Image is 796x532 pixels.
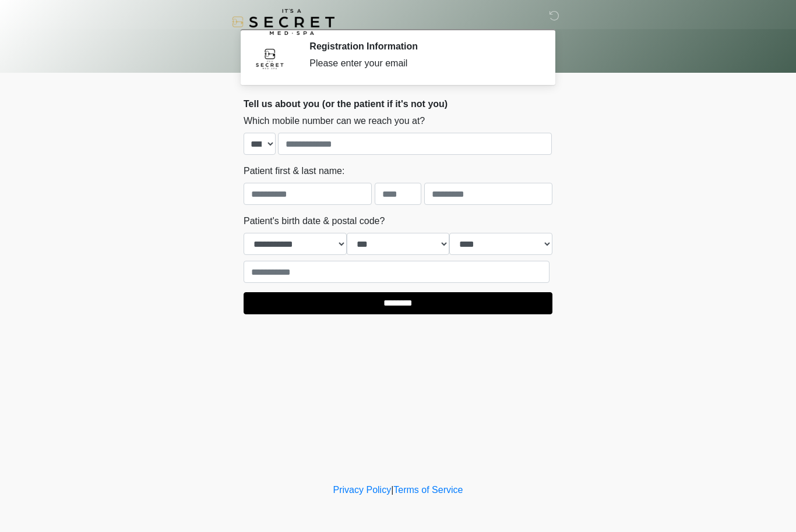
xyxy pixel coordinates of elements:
[391,485,393,495] a: |
[244,164,344,178] label: Patient first & last name:
[333,485,392,495] a: Privacy Policy
[244,114,425,128] label: Which mobile number can we reach you at?
[244,98,552,109] h2: Tell us about you (or the patient if it's not you)
[252,41,287,76] img: Agent Avatar
[232,9,334,35] img: It's A Secret Med Spa Logo
[309,41,535,52] h2: Registration Information
[393,485,463,495] a: Terms of Service
[244,214,385,228] label: Patient's birth date & postal code?
[309,56,535,70] div: Please enter your email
